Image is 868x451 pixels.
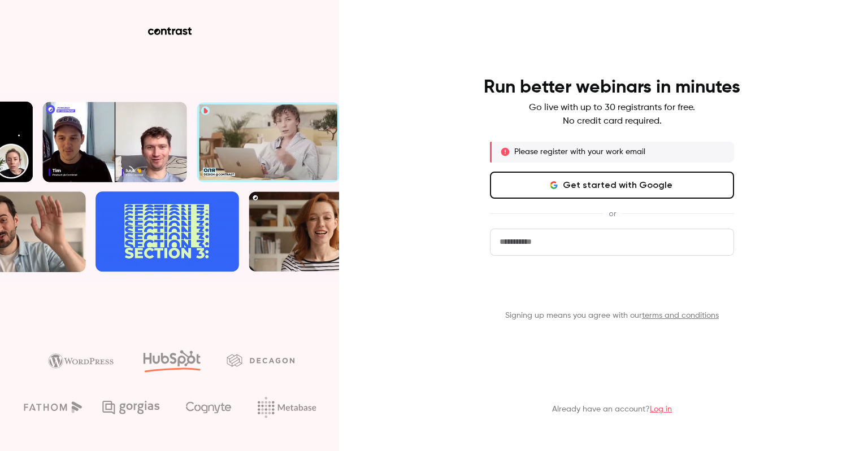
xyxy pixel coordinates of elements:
p: Please register with your work email [514,146,645,157]
span: or [603,208,622,220]
h4: Run better webinars in minutes [484,76,740,99]
a: terms and conditions [642,312,719,319]
img: decagon [227,354,294,366]
p: Go live with up to 30 registrants for free. No credit card required. [529,101,695,128]
button: Get started with Google [490,172,734,199]
p: Signing up means you agree with our [490,310,734,321]
button: Get started [490,274,734,301]
a: Log in [650,405,672,413]
p: Already have an account? [552,404,672,415]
